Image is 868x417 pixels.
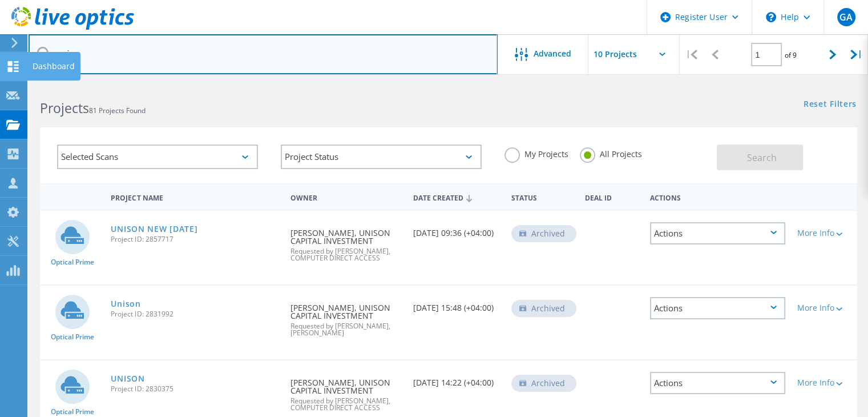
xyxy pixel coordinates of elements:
div: Project Status [281,145,482,169]
span: Search [747,151,777,164]
div: Owner [285,186,407,207]
div: Archived [511,375,576,392]
span: of 9 [785,50,797,60]
div: Selected Scans [57,145,258,169]
span: Advanced [534,50,571,58]
a: UNISON [111,375,144,383]
div: [PERSON_NAME], UNISON CAPITAL INVESTMENT [285,286,407,348]
input: Search projects by name, owner, ID, company, etc [29,34,498,74]
div: Project Name [105,186,285,207]
a: Reset Filters [804,100,857,110]
span: Optical Prime [51,334,94,340]
div: More Info [797,304,850,312]
span: Project ID: 2857717 [111,236,279,243]
label: My Projects [504,147,568,158]
a: Unison [111,300,140,308]
div: Archived [511,225,576,242]
span: Requested by [PERSON_NAME], [PERSON_NAME] [290,323,402,336]
svg: \n [766,12,776,22]
div: [DATE] 14:22 (+04:00) [407,360,506,398]
button: Search [717,145,803,170]
span: Requested by [PERSON_NAME], COMPUTER DIRECT ACCESS [290,248,402,262]
label: All Projects [580,147,642,158]
div: Actions [650,372,786,394]
a: Live Optics Dashboard [11,24,134,32]
div: [DATE] 09:36 (+04:00) [407,211,506,248]
span: Optical Prime [51,408,94,415]
span: Project ID: 2831992 [111,311,279,318]
div: Actions [644,186,792,207]
span: 81 Projects Found [89,106,146,115]
div: Deal Id [579,186,644,207]
div: Status [506,186,579,207]
div: Dashboard [33,62,75,70]
span: Optical Prime [51,259,94,266]
span: GA [839,13,853,22]
div: [PERSON_NAME], UNISON CAPITAL INVESTMENT [285,211,407,273]
div: More Info [797,229,850,237]
span: Requested by [PERSON_NAME], COMPUTER DIRECT ACCESS [290,398,402,411]
b: Projects [40,99,89,117]
div: | [845,34,868,75]
div: Actions [650,297,786,319]
a: UNISON NEW [DATE] [111,225,197,233]
div: More Info [797,379,850,387]
div: Archived [511,300,576,317]
span: Project ID: 2830375 [111,386,279,392]
div: | [680,34,703,75]
div: Date Created [407,186,506,208]
div: [DATE] 15:48 (+04:00) [407,286,506,323]
div: Actions [650,222,786,244]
